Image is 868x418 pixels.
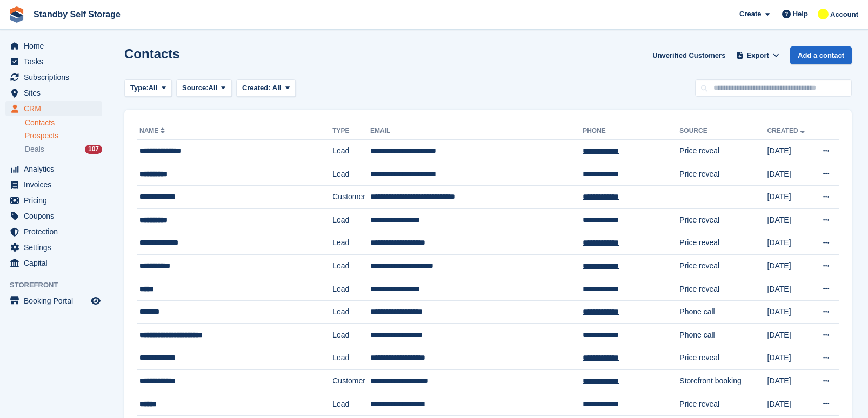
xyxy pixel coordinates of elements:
a: menu [5,101,102,116]
td: [DATE] [767,140,813,163]
td: Lead [332,301,370,324]
a: menu [5,293,102,308]
span: Booking Portal [24,293,89,308]
a: menu [5,54,102,69]
td: Price reveal [679,347,767,370]
button: Type: All [124,79,172,97]
span: Account [830,9,858,20]
td: Lead [332,393,370,416]
span: Storefront [10,280,108,291]
span: Coupons [24,208,89,224]
td: [DATE] [767,393,813,416]
span: All [272,84,282,92]
span: Pricing [24,193,89,208]
a: menu [5,193,102,208]
span: Invoices [24,177,89,192]
span: Tasks [24,54,89,69]
span: Help [793,9,808,19]
td: [DATE] [767,208,813,232]
button: Export [734,46,782,64]
span: Create [739,9,761,19]
td: Price reveal [679,278,767,301]
td: Lead [332,232,370,255]
span: Home [24,38,89,53]
td: Customer [332,186,370,209]
td: Lead [332,347,370,370]
a: menu [5,85,102,100]
td: Price reveal [679,208,767,232]
span: Sites [24,85,89,100]
span: Deals [25,144,44,154]
td: [DATE] [767,163,813,186]
span: Settings [24,240,89,255]
div: 107 [85,145,102,154]
span: Analytics [24,161,89,177]
th: Source [679,123,767,140]
a: Deals 107 [25,144,102,155]
td: Lead [332,323,370,347]
h1: Contacts [124,46,180,61]
a: menu [5,70,102,85]
a: Preview store [89,294,102,307]
button: Created: All [236,79,296,97]
td: [DATE] [767,255,813,278]
td: [DATE] [767,301,813,324]
td: Price reveal [679,255,767,278]
a: Name [139,127,167,134]
span: Prospects [25,131,58,141]
a: menu [5,208,102,224]
a: menu [5,161,102,177]
td: Phone call [679,323,767,347]
td: Price reveal [679,140,767,163]
a: Standby Self Storage [29,5,125,23]
span: All [209,83,218,93]
a: menu [5,255,102,271]
td: Customer [332,370,370,393]
td: Lead [332,255,370,278]
button: Source: All [176,79,232,97]
th: Email [370,123,583,140]
a: menu [5,38,102,53]
td: Price reveal [679,393,767,416]
td: [DATE] [767,186,813,209]
a: Unverified Customers [648,46,730,64]
span: Protection [24,224,89,239]
span: Subscriptions [24,70,89,85]
td: [DATE] [767,347,813,370]
td: [DATE] [767,278,813,301]
td: Phone call [679,301,767,324]
th: Phone [583,123,679,140]
span: Type: [130,83,149,93]
a: Add a contact [790,46,852,64]
td: Lead [332,208,370,232]
td: Price reveal [679,163,767,186]
a: menu [5,224,102,239]
a: menu [5,177,102,192]
img: stora-icon-8386f47178a22dfd0bd8f6a31ec36ba5ce8667c1dd55bd0f319d3a0aa187defe.svg [9,6,25,23]
td: Storefront booking [679,370,767,393]
a: Contacts [25,118,102,128]
img: Glenn Fisher [818,9,829,19]
span: CRM [24,101,89,116]
span: All [149,83,158,93]
span: Capital [24,255,89,271]
td: Lead [332,278,370,301]
a: Created [767,127,807,134]
td: [DATE] [767,323,813,347]
span: Export [747,50,769,61]
td: [DATE] [767,232,813,255]
td: Price reveal [679,232,767,255]
td: Lead [332,140,370,163]
td: Lead [332,163,370,186]
th: Type [332,123,370,140]
td: [DATE] [767,370,813,393]
span: Created: [242,84,271,92]
a: menu [5,240,102,255]
a: Prospects [25,130,102,141]
span: Source: [182,83,208,93]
